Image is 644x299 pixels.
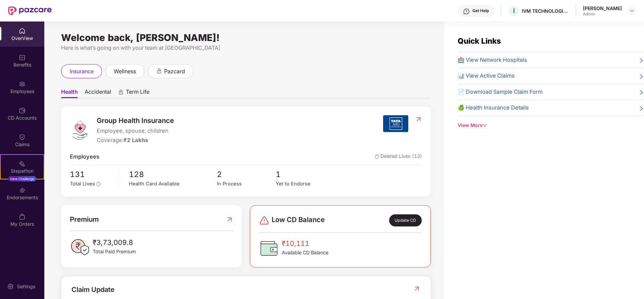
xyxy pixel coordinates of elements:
[93,237,136,248] span: ₹3,73,009.8
[70,214,99,225] span: Premium
[97,115,174,126] span: Group Health Insurance
[276,168,334,180] span: 1
[259,238,279,258] img: CDBalanceIcon
[8,6,52,15] img: New Pazcare Logo
[1,168,44,174] div: Stepathon
[458,72,515,80] span: 📊 View Active Claims
[458,36,501,45] span: Quick Links
[513,7,515,15] span: I
[70,153,99,161] span: Employees
[19,107,26,114] img: svg+xml;base64,PHN2ZyBpZD0iQ0RfQWNjb3VudHMiIGRhdGEtbmFtZT0iQ0QgQWNjb3VudHMiIHhtbG5zPSJodHRwOi8vd3...
[19,187,26,194] img: svg+xml;base64,PHN2ZyBpZD0iRW5kb3JzZW1lbnRzIiB4bWxucz0iaHR0cDovL3d3dy53My5vcmcvMjAwMC9zdmciIHdpZH...
[114,67,136,76] span: wellness
[126,88,149,98] span: Term Life
[458,103,529,112] span: 🍏 Health Insurance Details
[226,214,233,225] img: RedirectIcon
[629,8,635,13] img: svg+xml;base64,PHN2ZyBpZD0iRHJvcGRvd24tMzJ4MzIiIHhtbG5zPSJodHRwOi8vd3d3LnczLm9yZy8yMDAwL3N2ZyIgd2...
[458,122,644,129] div: View More
[639,57,644,65] span: right
[472,8,489,13] div: Get Help
[19,28,26,34] img: svg+xml;base64,PHN2ZyBpZD0iSG9tZSIgeG1sbnM9Imh0dHA6Ly93d3cudzMub3JnLzIwMDAvc3ZnIiB3aWR0aD0iMjAiIG...
[522,8,569,14] div: IVM TECHNOLOGIES LLP
[458,56,527,65] span: 🏥 View Network Hospitals
[259,215,270,226] img: svg+xml;base64,PHN2ZyBpZD0iRGFuZ2VyLTMyeDMyIiB4bWxucz0iaHR0cDovL3d3dy53My5vcmcvMjAwMC9zdmciIHdpZH...
[61,88,78,98] span: Health
[19,81,26,87] img: svg+xml;base64,PHN2ZyBpZD0iRW1wbG95ZWVzIiB4bWxucz0iaHR0cDovL3d3dy53My5vcmcvMjAwMC9zdmciIHdpZHRoPS...
[156,68,162,74] div: animation
[124,137,148,143] span: ₹2 Lakhs
[282,249,328,256] span: Available CD Balance
[276,180,334,188] div: Yet to Endorse
[19,54,26,61] img: svg+xml;base64,PHN2ZyBpZD0iQmVuZWZpdHMiIHhtbG5zPSJodHRwOi8vd3d3LnczLm9yZy8yMDAwL3N2ZyIgd2lkdGg9Ij...
[129,168,217,180] span: 128
[375,155,379,159] img: deleteIcon
[639,89,644,96] span: right
[19,134,26,140] img: svg+xml;base64,PHN2ZyBpZD0iQ2xhaW0iIHhtbG5zPSJodHRwOi8vd3d3LnczLm9yZy8yMDAwL3N2ZyIgd2lkdGg9IjIwIi...
[72,285,114,295] div: Claim Update
[70,120,90,140] img: logo
[458,88,543,96] span: 📄 Download Sample Claim Form
[97,127,174,135] span: Employee, spouse, children
[375,153,422,161] span: Deleted Lives (12)
[70,237,90,257] img: PaidPremiumIcon
[7,283,14,290] img: svg+xml;base64,PHN2ZyBpZD0iU2V0dGluZy0yMHgyMCIgeG1sbnM9Imh0dHA6Ly93d3cudzMub3JnLzIwMDAvc3ZnIiB3aW...
[19,213,26,220] img: svg+xml;base64,PHN2ZyBpZD0iTXlfT3JkZXJzIiBkYXRhLW5hbWU9Ik15IE9yZGVycyIgeG1sbnM9Imh0dHA6Ly93d3cudz...
[639,73,644,80] span: right
[383,115,408,132] img: insurerIcon
[413,285,420,292] img: RedirectIcon
[96,182,100,186] span: info-circle
[482,123,487,128] span: down
[282,238,328,249] span: ₹10,111
[19,160,26,167] img: svg+xml;base64,PHN2ZyB4bWxucz0iaHR0cDovL3d3dy53My5vcmcvMjAwMC9zdmciIHdpZHRoPSIyMSIgaGVpZ2h0PSIyMC...
[97,136,174,145] div: Coverage:
[164,67,185,76] span: pazcard
[217,180,276,188] div: In Process
[389,214,422,226] div: Update CD
[217,168,276,180] span: 2
[583,5,622,11] div: [PERSON_NAME]
[61,35,431,40] div: Welcome back, [PERSON_NAME]!
[70,67,94,76] span: insurance
[61,44,431,52] div: Here is what’s going on with your team at [GEOGRAPHIC_DATA]
[272,214,325,226] span: Low CD Balance
[93,248,136,255] span: Total Paid Premium
[639,105,644,112] span: right
[118,89,124,95] div: animation
[85,88,111,98] span: Accidental
[415,116,422,123] img: RedirectIcon
[70,181,95,187] span: Total Lives
[129,180,217,188] div: Health Card Available
[15,283,37,290] div: Settings
[8,176,36,181] div: New Challenge
[70,168,114,180] span: 131
[463,8,470,15] img: svg+xml;base64,PHN2ZyBpZD0iSGVscC0zMngzMiIgeG1sbnM9Imh0dHA6Ly93d3cudzMub3JnLzIwMDAvc3ZnIiB3aWR0aD...
[583,11,622,17] div: Admin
